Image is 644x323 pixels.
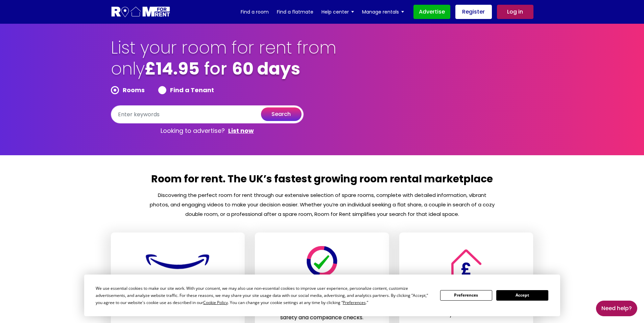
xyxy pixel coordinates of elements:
[496,290,548,301] button: Accept
[343,300,366,305] span: Preferences
[448,249,485,283] img: Room For Rent
[228,127,254,135] a: List now
[111,86,145,94] label: Rooms
[203,300,228,305] span: Cookie Policy
[158,86,214,94] label: Find a Tenant
[305,246,339,277] img: Room For Rent
[204,57,227,81] span: for
[145,57,199,81] b: £14.95
[241,7,269,17] a: Find a room
[149,190,495,219] p: Discovering the perfect room for rent through our extensive selection of spare rooms, complete wi...
[497,5,533,19] a: Log in
[96,285,432,306] div: We use essential cookies to make our site work. With your consent, we may also use non-essential ...
[321,7,354,17] a: Help center
[232,57,300,81] b: 60 days
[362,7,404,17] a: Manage rentals
[111,37,337,86] h1: List your room for rent from only
[261,107,302,121] button: search
[111,105,304,123] input: Enter keywords
[111,123,304,138] p: Looking to advertise?
[277,7,313,17] a: Find a flatmate
[84,275,560,316] div: Cookie Consent Prompt
[596,301,637,316] a: Need Help?
[455,5,492,19] a: Register
[144,251,212,272] img: Room For Rent
[440,290,492,301] button: Preferences
[413,5,450,19] a: Advertise
[149,172,495,190] h2: Room for rent. The UK’s fastest growing room rental marketplace
[111,6,171,18] img: Logo for Room for Rent, featuring a welcoming design with a house icon and modern typography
